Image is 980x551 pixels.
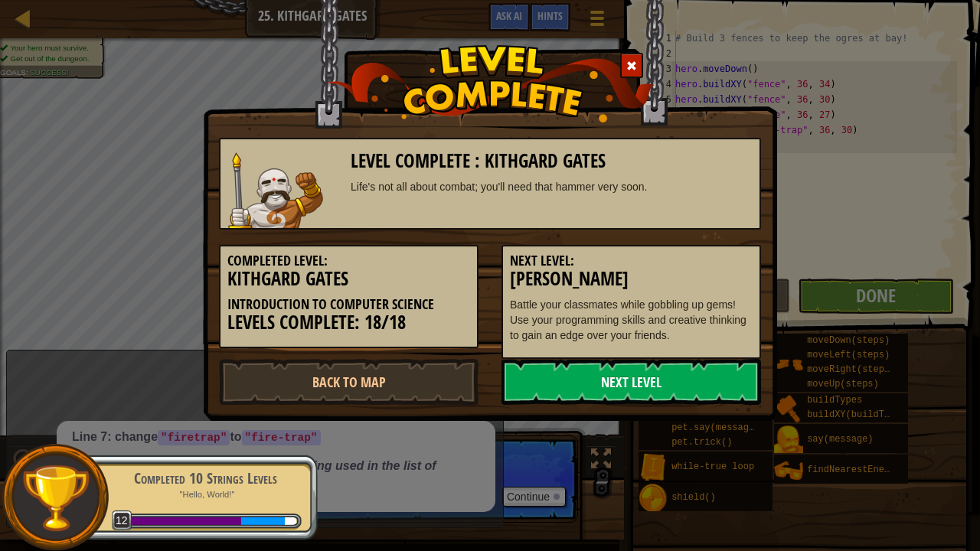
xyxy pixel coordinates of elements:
h3: [PERSON_NAME] [510,269,753,289]
div: Completed 10 Strings Levels [109,468,302,489]
img: level_complete.png [326,45,655,122]
h5: Completed Level: [227,253,470,269]
p: "Hello, World!" [109,489,302,500]
div: 52 XP earned [241,517,285,525]
p: Battle your classmates while gobbling up gems! Use your programming skills and creative thinking ... [510,297,753,343]
h5: Next Level: [510,253,753,269]
img: goliath.png [228,152,323,228]
span: 12 [112,510,132,531]
div: 14 XP until level 13 [285,517,296,525]
img: trophy.png [21,463,90,533]
a: Back to Map [219,359,479,405]
h3: Kithgard Gates [227,269,470,289]
h5: Introduction to Computer Science [227,297,470,312]
h3: Levels Complete: 18/18 [227,312,470,333]
h3: Level Complete : Kithgard Gates [351,151,753,171]
a: Next Level [501,359,761,405]
div: 989 XP in total [129,517,241,525]
div: Life's not all about combat; you'll need that hammer very soon. [351,179,753,194]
